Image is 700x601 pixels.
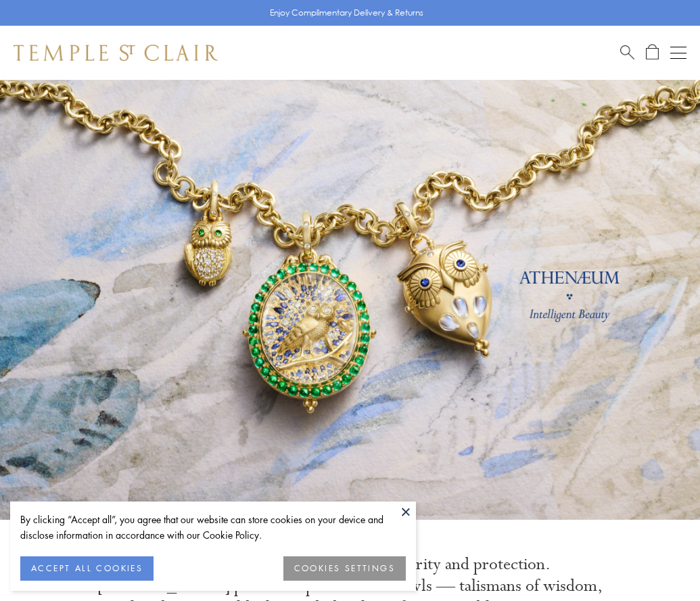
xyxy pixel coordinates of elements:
[646,44,659,61] a: Open Shopping Bag
[620,44,634,61] a: Search
[283,556,406,581] button: COOKIES SETTINGS
[14,45,218,61] img: Temple St. Clair
[20,512,406,543] div: By clicking “Accept all”, you agree that our website can store cookies on your device and disclos...
[20,556,154,581] button: ACCEPT ALL COOKIES
[670,45,686,61] button: Open navigation
[270,6,423,20] p: Enjoy Complimentary Delivery & Returns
